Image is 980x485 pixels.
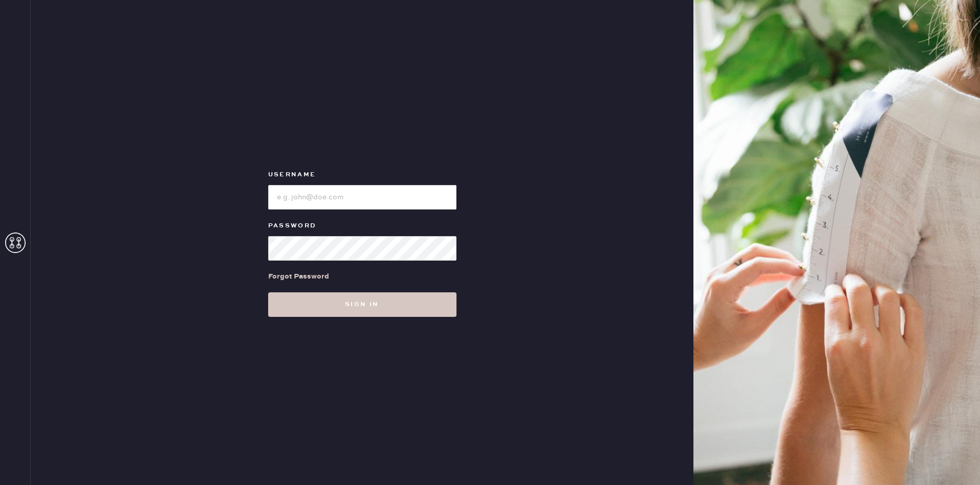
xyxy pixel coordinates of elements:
label: Username [268,169,456,181]
button: Sign in [268,292,456,317]
div: Forgot Password [268,271,329,282]
a: Forgot Password [268,261,329,292]
input: e.g. john@doe.com [268,185,456,210]
label: Password [268,220,456,232]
